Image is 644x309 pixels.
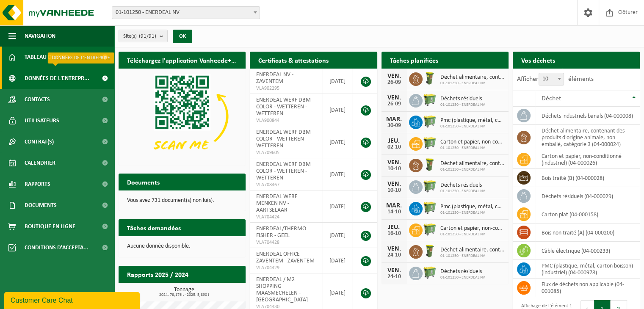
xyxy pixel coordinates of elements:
[256,251,315,264] span: ENERDEAL OFFICE ZAVENTEM - ZAVENTEM
[127,243,237,249] p: Aucune donnée disponible.
[119,219,189,236] h2: Tâches demandées
[386,267,403,274] div: VEN.
[440,247,504,254] span: Déchet alimentaire, contenant des produits d'origine animale, non emballé, catég...
[535,223,640,242] td: bois non traité (A) (04-000200)
[535,150,640,169] td: carton et papier, non-conditionné (industriel) (04-000026)
[386,202,403,209] div: MAR.
[112,6,260,19] span: 01-101250 - ENERDEAL NV
[386,144,403,150] div: 02-10
[440,268,485,275] span: Déchets résiduels
[25,216,75,237] span: Boutique en ligne
[535,205,640,223] td: carton plat (04-000158)
[127,198,237,204] p: Vous avez 731 document(s) non lu(s).
[256,265,316,271] span: VLA704429
[256,239,316,246] span: VLA704428
[440,160,504,167] span: Déchet alimentaire, contenant des produits d'origine animale, non emballé, catég...
[139,33,156,39] count: (91/91)
[381,52,447,68] h2: Tâches planifiées
[25,89,50,110] span: Contacts
[440,182,485,189] span: Déchets résiduels
[119,30,168,42] button: Site(s)(91/91)
[440,139,504,146] span: Carton et papier, non-conditionné (industriel)
[440,232,504,237] span: 01-101250 - ENERDEAL NV
[250,52,337,68] h2: Certificats & attestations
[423,93,437,107] img: WB-0660-HPE-GN-51
[440,74,504,81] span: Déchet alimentaire, contenant des produits d'origine animale, non emballé, catég...
[25,47,70,68] span: Tableau de bord
[112,7,260,19] span: 01-101250 - ENERDEAL NV
[440,146,504,151] span: 01-101250 - ENERDEAL NV
[440,117,504,124] span: Pmc (plastique, métal, carton boisson) (industriel)
[25,152,55,174] span: Calendrier
[386,159,403,166] div: VEN.
[423,222,437,237] img: WB-0660-HPE-GN-51
[123,293,246,297] span: 2024: 78,176 t - 2025: 5,890 t
[25,131,54,152] span: Contrat(s)
[4,290,141,309] iframe: chat widget
[25,68,89,89] span: Données de l'entrepr...
[423,136,437,150] img: WB-0660-HPE-GN-51
[119,174,168,190] h2: Documents
[256,226,306,239] span: ENERDEAL/THERMO FISHER - GEEL
[386,252,403,258] div: 24-10
[123,30,156,43] span: Site(s)
[513,52,564,68] h2: Vos déchets
[440,275,485,280] span: 01-101250 - ENERDEAL NV
[119,69,246,164] img: Download de VHEPlus App
[323,190,352,223] td: [DATE]
[535,187,640,205] td: déchets résiduels (04-000029)
[386,101,403,107] div: 26-09
[423,114,437,129] img: WB-0660-HPE-GN-51
[440,204,504,210] span: Pmc (plastique, métal, carton boisson) (industriel)
[323,69,352,94] td: [DATE]
[440,225,504,232] span: Carton et papier, non-conditionné (industriel)
[440,254,504,259] span: 01-101250 - ENERDEAL NV
[386,116,403,123] div: MAR.
[535,279,640,297] td: flux de déchets non applicable (04-001085)
[256,214,316,221] span: VLA704424
[256,161,311,181] span: ENERDEAL WERF DBM COLOR - WETTEREN - WETTEREN
[440,189,485,194] span: 01-101250 - ENERDEAL NV
[423,157,437,172] img: WB-0060-HPE-GN-51
[440,167,504,172] span: 01-101250 - ENERDEAL NV
[542,95,561,102] span: Déchet
[256,149,316,156] span: VLA709605
[25,237,88,258] span: Conditions d'accepta...
[539,73,564,85] span: 10
[119,52,246,68] h2: Téléchargez l'application Vanheede+ maintenant!
[386,188,403,193] div: 10-10
[423,244,437,258] img: WB-0060-HPE-GN-51
[440,124,504,129] span: 01-101250 - ENERDEAL NV
[172,282,245,299] a: Consulter les rapports
[517,76,594,83] label: Afficher éléments
[440,81,504,86] span: 01-101250 - ENERDEAL NV
[386,209,403,215] div: 14-10
[256,193,297,213] span: ENERDEAL WERF MENKEN NV - AARTSELAAR
[423,71,437,86] img: WB-0060-HPE-GN-51
[25,25,55,47] span: Navigation
[256,72,293,85] span: ENERDEAL NV - ZAVENTEM
[535,169,640,187] td: bois traité (B) (04-000028)
[386,73,403,80] div: VEN.
[25,174,50,195] span: Rapports
[440,210,504,215] span: 01-101250 - ENERDEAL NV
[386,138,403,144] div: JEU.
[323,248,352,273] td: [DATE]
[323,223,352,248] td: [DATE]
[386,181,403,188] div: VEN.
[386,246,403,252] div: VEN.
[535,125,640,150] td: déchet alimentaire, contenant des produits d'origine animale, non emballé, catégorie 3 (04-000024)
[386,123,403,129] div: 30-09
[423,265,437,280] img: WB-0660-HPE-GN-51
[386,94,403,101] div: VEN.
[535,260,640,279] td: PMC (plastique, métal, carton boisson) (industriel) (04-000978)
[386,166,403,172] div: 10-10
[323,158,352,190] td: [DATE]
[323,126,352,158] td: [DATE]
[256,129,311,149] span: ENERDEAL WERF DBM COLOR - WETTEREN - WETTEREN
[173,30,192,43] button: OK
[535,107,640,125] td: déchets industriels banals (04-000008)
[386,231,403,237] div: 16-10
[323,94,352,126] td: [DATE]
